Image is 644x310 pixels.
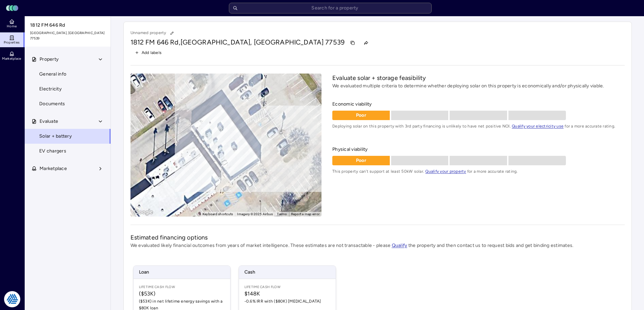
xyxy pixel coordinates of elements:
[332,123,624,130] span: Deploying solar on this property with 3rd party financing is unlikely to have net positive NOI. f...
[40,56,58,63] span: Property
[39,133,72,140] span: Solar + battery
[130,242,625,249] p: We evaluated likely financial outcomes from years of market intelligence. These estimates are not...
[139,284,225,290] span: Lifetime Cash Flow
[277,212,287,216] a: Terms (opens in new tab)
[244,290,330,298] span: $148K
[139,290,225,298] span: ($53K)
[332,146,624,153] span: Physical viability
[332,74,624,82] h2: Evaluate solar + storage feasibility
[39,147,66,155] span: EV chargers
[130,48,166,57] button: Add labels
[244,284,330,290] span: Lifetime Cash Flow
[134,266,230,279] span: Loan
[4,40,20,45] span: Properties
[24,144,111,159] a: EV chargers
[30,22,106,29] span: 1812 FM 646 Rd
[40,165,67,172] span: Marketplace
[24,129,111,144] a: Solar + battery
[512,124,564,129] a: Qualify your electricity use
[25,161,111,176] button: Marketplace
[4,291,20,307] img: Tradition Energy
[39,85,62,93] span: Electricity
[25,114,111,129] button: Evaluate
[202,212,233,217] button: Keyboard shortcuts
[30,30,106,41] span: [GEOGRAPHIC_DATA], [GEOGRAPHIC_DATA] 77539
[244,298,330,305] span: -0.6% IRR with ($80K) [MEDICAL_DATA]
[239,266,336,279] span: Cash
[332,101,624,108] span: Economic viability
[229,3,432,13] input: Search for a property
[130,29,176,37] p: Unnamed property
[7,24,17,28] span: Home
[39,100,65,108] span: Documents
[291,212,320,216] a: Report a map error
[142,49,162,56] span: Add labels
[24,67,111,82] a: General info
[332,112,390,119] p: Poor
[130,38,181,46] span: 1812 FM 646 Rd,
[2,57,21,61] span: Marketplace
[24,82,111,96] a: Electricity
[132,208,154,217] img: Google
[130,233,625,242] h2: Estimated financing options
[332,82,624,90] p: We evaluated multiple criteria to determine whether deploying solar on this property is economica...
[425,169,466,174] a: Qualify your property
[24,96,111,111] a: Documents
[181,38,344,46] span: [GEOGRAPHIC_DATA], [GEOGRAPHIC_DATA] 77539
[392,243,407,248] a: Qualify
[237,212,273,216] span: Imagery ©2025 Airbus
[332,157,390,164] p: Poor
[40,118,58,125] span: Evaluate
[132,208,154,217] a: Open this area in Google Maps (opens a new window)
[25,52,111,67] button: Property
[39,71,66,78] span: General info
[332,168,624,175] span: This property can't support at least 50kW solar. for a more accurate rating.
